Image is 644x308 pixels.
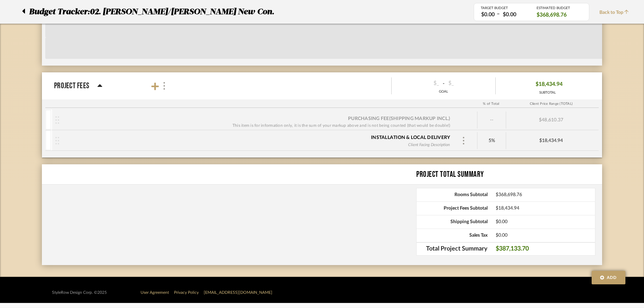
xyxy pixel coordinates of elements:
span: $18,434.94 [496,206,595,211]
div: - [392,78,495,89]
div: Installation & Local Delivery [371,134,450,141]
span: $368,698.76 [537,11,567,19]
img: vertical-grip.svg [55,116,59,124]
div: This item is for information only, it is the sum of your markup above and is not being counted (t... [232,122,450,129]
span: Back to Top [599,9,632,16]
span: $387,133.70 [496,246,595,253]
p: Project Fees [54,80,89,92]
div: $_ [446,78,492,89]
span: Sales Tax [417,233,488,238]
span: $0.00 [496,233,595,238]
div: $_ [396,78,441,89]
mat-expansion-panel-header: Project Fees$_-$_GOAL$18,434.94SUBTOTAL [42,72,602,99]
span: $368,698.76 [496,192,595,198]
span: Rooms Subtotal [417,192,488,198]
span: $0.00 [496,219,595,225]
span: – [497,10,500,19]
a: User Agreement [141,290,169,294]
div: StyleRow Design Corp. ©2025 [52,290,107,295]
button: Add [592,271,625,284]
span: Shipping Subtotal [417,219,488,225]
p: 02. [PERSON_NAME]/[PERSON_NAME] New Con. [90,6,277,18]
a: [EMAIL_ADDRESS][DOMAIN_NAME] [204,290,272,294]
div: Purchasing Fee (Shipping markup incl.) [348,115,450,122]
div: SUBTOTAL [532,90,563,95]
div: $0.00 [479,11,497,19]
a: Privacy Policy [174,290,199,294]
div: % of Total [477,100,505,108]
span: Project Fees Subtotal [417,206,488,211]
div: Project Fees$_-$_GOAL$18,434.94SUBTOTAL [42,99,602,158]
div: TARGET BUDGET [481,6,526,10]
img: more.svg [163,82,166,90]
span: Budget Tracker: [29,6,90,18]
div: $18,434.94 [506,138,596,144]
div: $48,610.37 [506,112,596,128]
div: Project Total Summary [416,168,602,181]
mat-expansion-panel-header: Installation & Local DeliveryClient Facing Description5%$18,434.94 [45,130,599,150]
div: Client Price Range (TOTAL) [505,100,597,108]
div: Client Facing Description [406,141,452,148]
div: -- [477,112,506,128]
span: Add [607,275,617,281]
div: 5% [481,136,502,146]
div: GOAL [392,89,495,94]
div: $0.00 [501,11,518,19]
div: ESTIMATED BUDGET [537,6,582,10]
span: Total Project Summary [417,246,488,253]
img: vertical-grip.svg [55,137,59,144]
span: $18,434.94 [536,79,563,90]
img: more.svg [462,137,465,144]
